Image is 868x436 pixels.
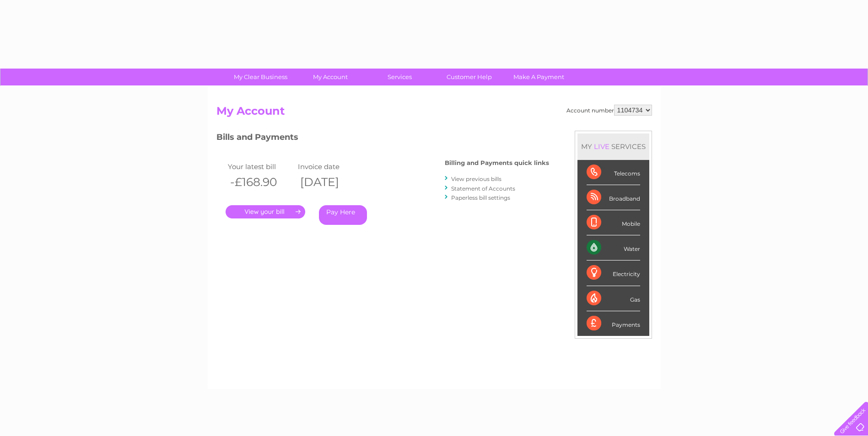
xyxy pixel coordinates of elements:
[587,210,640,235] div: Mobile
[216,105,652,122] h2: My Account
[431,69,507,85] a: Customer Help
[587,261,640,286] div: Electricity
[587,311,640,336] div: Payments
[296,160,366,173] td: Invoice date
[592,142,611,151] div: LIVE
[292,69,368,85] a: My Account
[451,185,515,192] a: Statement of Accounts
[226,173,296,191] th: -£168.90
[226,205,305,218] a: .
[445,160,549,166] h4: Billing and Payments quick links
[451,175,501,182] a: View previous bills
[296,173,366,191] th: [DATE]
[587,235,640,261] div: Water
[587,160,640,185] div: Telecoms
[501,69,577,85] a: Make A Payment
[319,205,367,225] a: Pay Here
[451,194,510,201] a: Paperless bill settings
[362,69,437,85] a: Services
[226,160,296,173] td: Your latest bill
[216,131,549,147] h3: Bills and Payments
[223,69,298,85] a: My Clear Business
[566,105,652,116] div: Account number
[577,133,649,160] div: MY SERVICES
[587,286,640,311] div: Gas
[587,185,640,210] div: Broadband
